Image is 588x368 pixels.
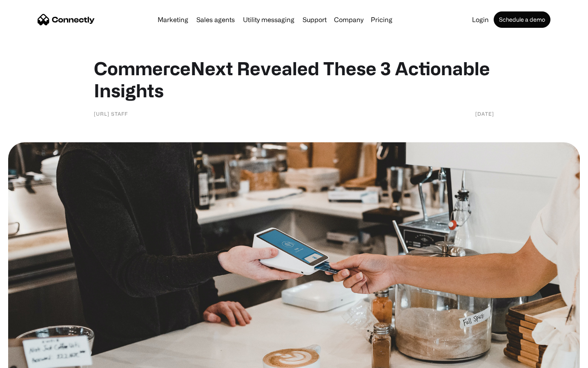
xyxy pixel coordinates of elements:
[299,16,330,23] a: Support
[8,354,49,365] aside: Language selected: English
[494,11,550,28] a: Schedule a demo
[154,16,192,23] a: Marketing
[193,16,238,23] a: Sales agents
[469,16,492,23] a: Login
[94,57,494,101] h1: CommerceNext Revealed These 3 Actionable Insights
[475,110,494,118] div: [DATE]
[38,13,95,26] a: home
[240,16,298,23] a: Utility messaging
[334,14,363,25] div: Company
[16,354,49,365] ul: Language list
[332,14,366,25] div: Company
[367,16,396,23] a: Pricing
[94,110,128,118] div: [URL] Staff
